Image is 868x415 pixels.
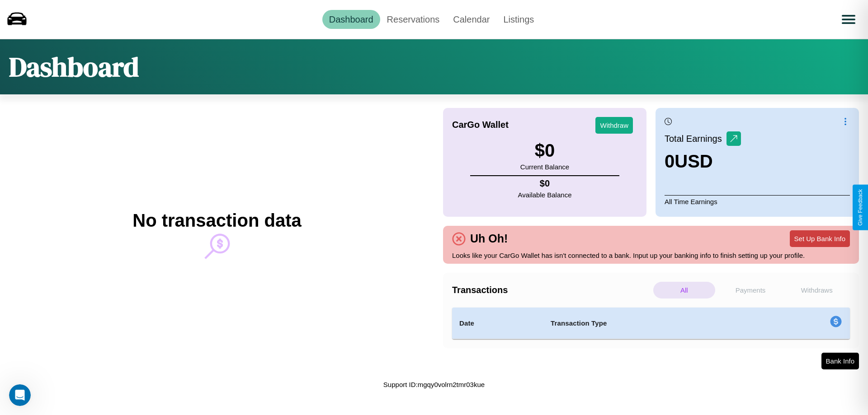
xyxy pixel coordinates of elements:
[836,7,861,32] button: Open menu
[380,10,447,29] a: Reservations
[857,189,863,226] div: Give Feedback
[446,10,496,29] a: Calendar
[520,140,569,161] h3: $ 0
[132,210,301,231] h2: No transaction data
[452,285,651,295] h4: Transactions
[665,151,741,172] h3: 0 USD
[452,308,850,339] table: simple table
[496,10,541,29] a: Listings
[9,48,139,85] h1: Dashboard
[452,249,850,261] p: Looks like your CarGo Wallet has isn't connected to a bank. Input up your banking info to finish ...
[720,282,782,298] p: Payments
[322,10,380,29] a: Dashboard
[520,161,569,173] p: Current Balance
[665,195,850,208] p: All Time Earnings
[459,318,536,329] h4: Date
[821,353,859,369] button: Bank Info
[9,384,31,406] iframe: Intercom live chat
[595,117,633,134] button: Withdraw
[790,230,850,247] button: Set Up Bank Info
[653,282,715,298] p: All
[466,232,512,245] h4: Uh Oh!
[452,120,509,130] h4: CarGo Wallet
[551,318,756,329] h4: Transaction Type
[518,178,572,189] h4: $ 0
[518,189,572,201] p: Available Balance
[786,282,848,298] p: Withdraws
[383,378,485,391] p: Support ID: mgqy0volrn2tmr03kue
[665,131,726,147] p: Total Earnings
